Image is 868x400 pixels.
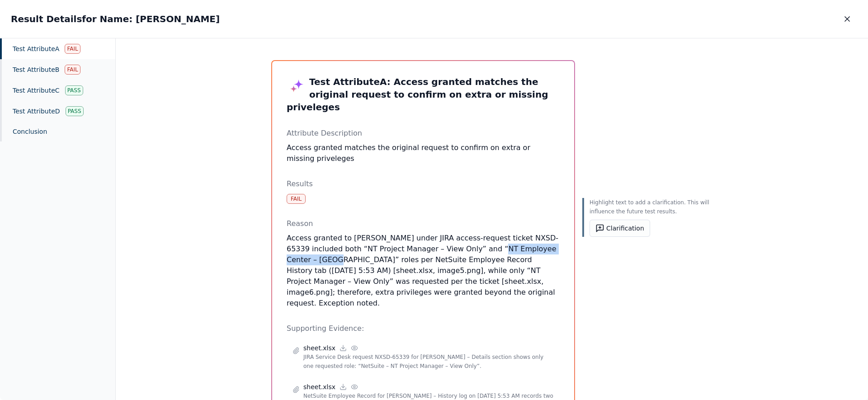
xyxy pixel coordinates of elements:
p: Supporting Evidence: [287,323,560,334]
p: Access granted to [PERSON_NAME] under JIRA access-request ticket NXSD-65339 included both “NT Pro... [287,233,560,309]
a: Download file [339,344,347,352]
div: Fail [65,44,80,54]
p: Results [287,179,560,189]
div: Fail [65,65,80,75]
p: sheet.xlsx [303,344,335,353]
h2: Result Details for Name: [PERSON_NAME] [11,13,220,25]
div: Fail [287,194,306,204]
p: Highlight text to add a clarification. This will influence the future test results. [590,198,712,216]
p: sheet.xlsx [303,382,335,391]
a: Download file [339,383,347,391]
div: Pass [66,106,84,116]
h3: Test Attribute A : Access granted matches the original request to confirm on extra or missing pri... [287,75,560,113]
p: Access granted matches the original request to confirm on extra or missing priveleges [287,142,560,164]
div: Pass [65,85,83,95]
p: Reason [287,218,560,229]
p: JIRA Service Desk request NXSD-65339 for [PERSON_NAME] – Details section shows only one requested... [303,353,554,371]
button: Clarification [590,220,650,237]
p: Attribute Description [287,128,560,139]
